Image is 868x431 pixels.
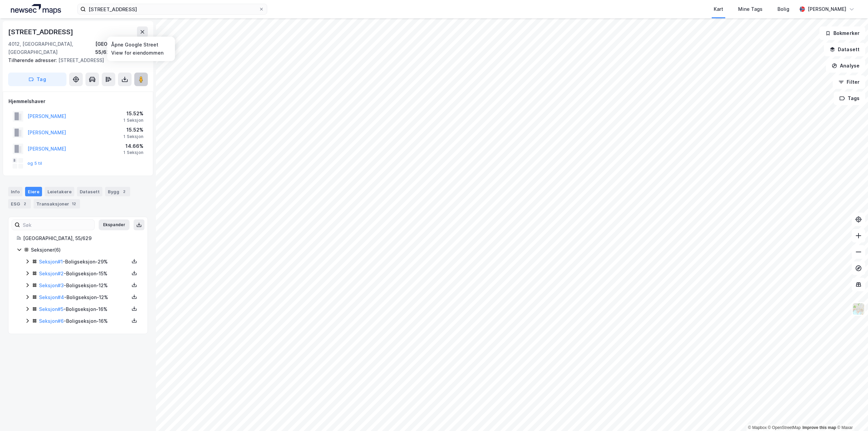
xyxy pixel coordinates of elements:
[39,270,129,278] div: - Boligseksjon - 15%
[86,4,259,14] input: Søk på adresse, matrikkel, gårdeiere, leietakere eller personer
[738,5,763,13] div: Mine Tags
[8,73,66,86] button: Tag
[45,187,74,196] div: Leietakere
[748,425,767,430] a: Mapbox
[77,187,102,196] div: Datasett
[123,150,143,155] div: 1 Seksjon
[8,199,31,209] div: ESG
[39,259,63,265] a: Seksjon#1
[21,200,28,207] div: 2
[8,187,22,196] div: Info
[8,26,75,37] div: [STREET_ADDRESS]
[8,40,95,56] div: 4012, [GEOGRAPHIC_DATA], [GEOGRAPHIC_DATA]
[123,126,143,134] div: 15.52%
[820,26,865,40] button: Bokmerker
[25,187,42,196] div: Eiere
[826,59,865,73] button: Analyse
[11,4,61,14] img: logo.a4113a55bc3d86da70a041830d287a7e.svg
[834,398,868,431] div: Kontrollprogram for chat
[39,294,64,300] a: Seksjon#4
[39,258,129,266] div: - Boligseksjon - 29%
[39,271,64,276] a: Seksjon#2
[71,200,77,207] div: 12
[121,188,127,195] div: 2
[39,318,64,324] a: Seksjon#6
[803,425,836,430] a: Improve this map
[39,305,129,313] div: - Boligseksjon - 16%
[852,302,865,315] img: Z
[39,281,129,290] div: - Boligseksjon - 12%
[123,118,143,123] div: 1 Seksjon
[8,57,58,63] span: Tilhørende adresser:
[39,282,64,288] a: Seksjon#3
[834,398,868,431] iframe: Chat Widget
[23,234,139,242] div: [GEOGRAPHIC_DATA], 55/629
[20,220,94,230] input: Søk
[34,199,80,209] div: Transaksjoner
[8,97,147,105] div: Hjemmelshaver
[834,92,865,105] button: Tags
[39,317,129,325] div: - Boligseksjon - 16%
[123,110,143,118] div: 15.52%
[768,425,801,430] a: OpenStreetMap
[39,306,63,312] a: Seksjon#5
[123,142,143,150] div: 14.66%
[824,43,865,56] button: Datasett
[8,56,142,64] div: [STREET_ADDRESS]
[99,219,130,230] button: Ekspander
[105,187,130,196] div: Bygg
[777,5,789,13] div: Bolig
[39,293,129,301] div: - Boligseksjon - 12%
[808,5,846,13] div: [PERSON_NAME]
[123,134,143,139] div: 1 Seksjon
[714,5,723,13] div: Kart
[31,246,139,254] div: Seksjoner ( 6 )
[95,40,148,56] div: [GEOGRAPHIC_DATA], 55/629
[833,75,865,89] button: Filter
